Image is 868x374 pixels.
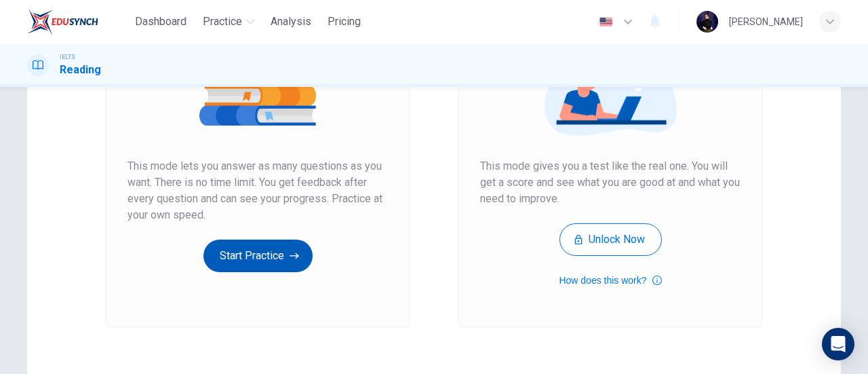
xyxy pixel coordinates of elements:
[696,11,718,33] img: Profile picture
[822,328,854,360] div: Open Intercom Messenger
[559,272,661,288] button: How does this work?
[135,14,186,30] span: Dashboard
[130,10,192,34] button: Dashboard
[322,10,366,34] button: Pricing
[271,14,311,30] span: Analysis
[203,14,242,30] span: Practice
[480,158,741,207] span: This mode gives you a test like the real one. You will get a score and see what you are good at a...
[203,240,313,272] button: Start Practice
[597,17,614,27] img: en
[60,62,101,78] h1: Reading
[729,14,803,30] div: [PERSON_NAME]
[328,14,361,30] span: Pricing
[559,223,662,256] button: Unlock Now
[265,10,317,34] button: Analysis
[197,10,260,34] button: Practice
[27,8,98,35] img: EduSynch logo
[127,158,388,223] span: This mode lets you answer as many questions as you want. There is no time limit. You get feedback...
[60,52,75,62] span: IELTS
[27,8,130,35] a: EduSynch logo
